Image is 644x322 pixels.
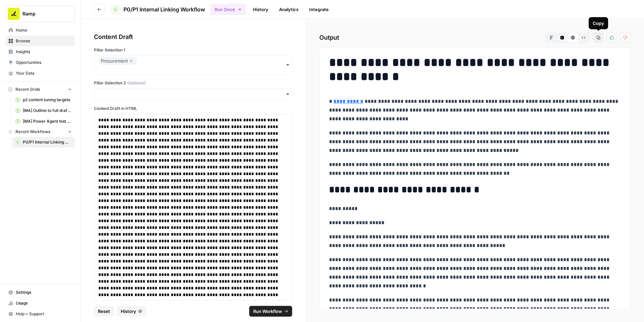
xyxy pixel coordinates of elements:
[305,4,333,15] a: Integrate
[12,116,75,127] a: [MA] Power Agent test grid
[23,139,72,145] span: P0/P1 Internal Linking Workflow
[23,108,72,114] span: [MA] Outline to full draft generator_WIP Grid
[253,308,282,315] span: Run Workflow
[23,97,72,103] span: p2 content tuning targets
[249,4,272,15] a: History
[123,5,205,13] span: P0/P1 Internal Linking Workflow
[5,84,75,94] button: Recent Grids
[5,287,75,298] a: Settings
[94,55,292,75] button: Procurement
[16,289,72,295] span: Settings
[16,59,72,66] span: Opportunities
[94,47,292,53] label: Pillar Selection 1
[121,308,136,315] span: History
[98,308,110,315] span: Reset
[16,38,72,44] span: Browse
[8,8,20,20] img: Ramp Logo
[249,306,292,317] button: Run Workflow
[16,27,72,33] span: Home
[319,32,631,43] h2: Output
[5,57,75,68] a: Opportunities
[5,309,75,319] button: Help + Support
[5,298,75,309] a: Usage
[275,4,303,15] a: Analytics
[23,118,72,124] span: [MA] Power Agent test grid
[16,311,72,317] span: Help + Support
[5,5,75,22] button: Workspace: Ramp
[22,10,63,17] span: Ramp
[101,57,135,65] div: Procurement
[94,106,292,112] label: Content Draft in HTML
[94,306,114,317] button: Reset
[117,306,146,317] button: History
[5,68,75,79] a: Your Data
[210,4,246,15] button: Run Once
[16,300,72,306] span: Usage
[5,36,75,46] a: Browse
[127,80,146,86] span: (Optional)
[15,129,50,135] span: Recent Workflows
[5,46,75,57] a: Insights
[94,32,292,42] div: Content Draft
[16,49,72,55] span: Insights
[16,70,72,76] span: Your Data
[15,86,40,92] span: Recent Grids
[12,137,75,148] a: P0/P1 Internal Linking Workflow
[5,25,75,36] a: Home
[94,80,292,86] label: Pillar Selection 2
[12,105,75,116] a: [MA] Outline to full draft generator_WIP Grid
[5,127,75,137] button: Recent Workflows
[12,94,75,105] a: p2 content tuning targets
[110,4,205,15] a: P0/P1 Internal Linking Workflow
